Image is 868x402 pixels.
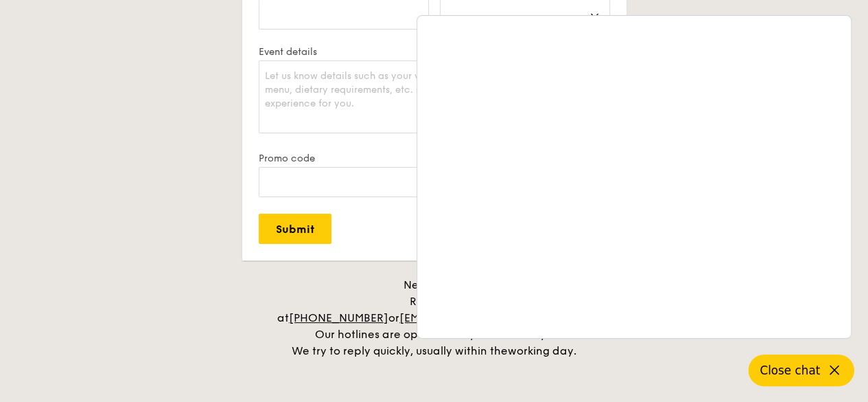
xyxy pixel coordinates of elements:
[259,46,610,58] label: Event details
[259,153,610,164] label: Promo code
[760,364,820,377] span: Close chat
[399,311,588,324] a: [EMAIL_ADDRESS][DOMAIN_NAME]
[508,344,576,357] span: working day.
[259,60,610,133] textarea: Let us know details such as your venue address, event time, preferred menu, dietary requirements,...
[289,311,388,324] a: [PHONE_NUMBER]
[749,355,854,386] button: Close chat
[259,214,331,244] input: Submit
[263,277,606,359] div: Need help? Reach us at or . Our hotlines are open We try to reply quickly, usually within the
